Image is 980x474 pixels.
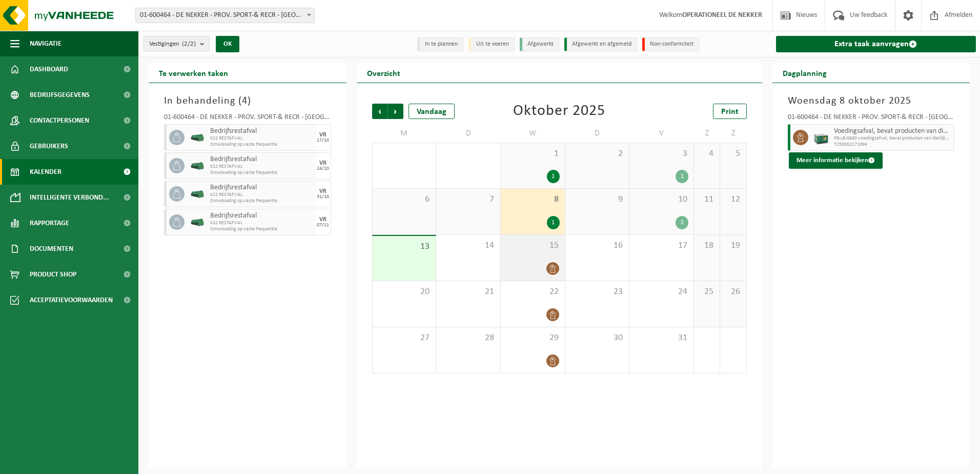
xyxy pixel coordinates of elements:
[210,142,313,148] span: Omwisseling op vaste frequentie
[190,190,205,198] img: HK-XK-22-GN-00
[190,219,205,226] img: HK-XK-22-GN-00
[441,286,495,298] span: 21
[149,36,196,52] span: Vestigingen
[694,124,720,143] td: Z
[30,31,62,56] span: Navigatie
[357,63,411,83] h2: Overzicht
[441,194,495,205] span: 7
[506,194,560,205] span: 8
[164,93,331,109] h3: In behandeling ( )
[682,11,762,19] strong: OPERATIONEEL DE NEKKER
[676,216,688,229] div: 2
[506,148,560,160] span: 1
[676,170,688,183] div: 1
[30,133,68,159] span: Gebruikers
[635,332,688,344] span: 31
[834,127,952,135] span: Voedingsafval, bevat producten van dierlijke oorsprong, gemengde verpakking (exclusief glas), cat...
[468,37,515,51] li: Uit te voeren
[144,36,210,51] button: Vestigingen(2/2)
[190,162,205,170] img: HK-XK-22-GN-00
[378,286,431,298] span: 20
[216,36,239,52] button: OK
[699,194,714,205] span: 11
[570,332,624,344] span: 30
[772,63,837,83] h2: Dagplanning
[30,82,90,108] span: Bedrijfsgegevens
[441,332,495,344] span: 28
[725,286,741,298] span: 26
[135,8,315,23] span: 01-600464 - DE NEKKER - PROV. SPORT-& RECR - MECHELEN
[30,108,89,133] span: Contactpersonen
[834,135,952,142] span: PB-LB-0680 voedingsafval, bevat producten van dierlijke oor
[317,223,329,228] div: 07/11
[164,114,331,124] div: 01-600464 - DE NEKKER - PROV. SPORT-& RECR - [GEOGRAPHIC_DATA]
[720,124,746,143] td: Z
[776,36,976,52] a: Extra taak aanvragen
[725,194,741,205] span: 12
[565,124,630,143] td: D
[813,130,829,145] img: PB-LB-0680-HPE-GN-01
[547,216,560,229] div: 1
[520,37,559,51] li: Afgewerkt
[30,262,76,287] span: Product Shop
[317,138,329,143] div: 17/10
[210,127,313,135] span: Bedrijfsrestafval
[317,194,329,200] div: 31/10
[372,124,437,143] td: M
[136,8,314,23] span: 01-600464 - DE NEKKER - PROV. SPORT-& RECR - MECHELEN
[210,164,313,170] span: K22 RESTAFVAL
[506,240,560,251] span: 15
[409,104,455,119] div: Vandaag
[699,240,714,251] span: 18
[441,240,495,251] span: 14
[319,160,326,166] div: VR
[210,212,313,220] span: Bedrijfsrestafval
[378,194,431,205] span: 6
[635,286,688,298] span: 24
[635,194,688,205] span: 10
[501,124,565,143] td: W
[564,37,637,51] li: Afgewerkt en afgemeld
[30,56,68,82] span: Dashboard
[570,194,624,205] span: 9
[242,96,248,106] span: 4
[699,148,714,160] span: 4
[210,184,313,192] span: Bedrijfsrestafval
[210,192,313,198] span: K22 RESTAFVAL
[513,104,605,119] div: Oktober 2025
[319,188,326,194] div: VR
[372,104,387,119] span: Vorige
[210,220,313,226] span: K22 RESTAFVAL
[190,134,205,142] img: HK-XK-22-GN-00
[210,226,313,232] span: Omwisseling op vaste frequentie
[506,332,560,344] span: 29
[506,286,560,298] span: 22
[319,216,326,223] div: VR
[570,286,624,298] span: 23
[635,148,688,160] span: 3
[713,104,747,119] a: Print
[834,142,952,148] span: T250002171994
[635,240,688,251] span: 17
[642,37,699,51] li: Non-conformiteit
[788,114,955,124] div: 01-600464 - DE NEKKER - PROV. SPORT-& RECR - [GEOGRAPHIC_DATA]
[699,286,714,298] span: 25
[210,170,313,176] span: Omwisseling op vaste frequentie
[378,241,431,252] span: 13
[30,287,113,313] span: Acceptatievoorwaarden
[30,236,73,262] span: Documenten
[210,135,313,142] span: K22 RESTAFVAL
[789,152,883,169] button: Meer informatie bekijken
[570,240,624,251] span: 16
[317,166,329,171] div: 24/10
[547,170,560,183] div: 1
[210,198,313,204] span: Omwisseling op vaste frequentie
[30,210,69,236] span: Rapportage
[149,63,238,83] h2: Te verwerken taken
[388,104,403,119] span: Volgende
[210,155,313,164] span: Bedrijfsrestafval
[182,41,196,47] count: (2/2)
[570,148,624,160] span: 2
[725,240,741,251] span: 19
[436,124,501,143] td: D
